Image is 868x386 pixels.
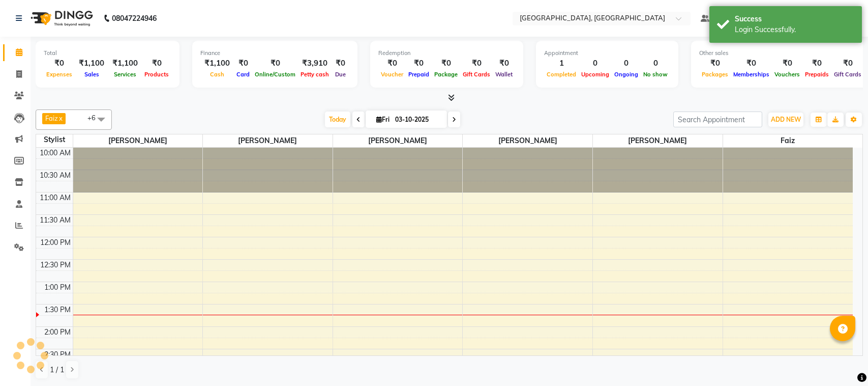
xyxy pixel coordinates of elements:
[406,71,432,78] span: Prepaid
[44,49,171,58] div: Total
[463,134,592,147] span: [PERSON_NAME]
[493,58,515,69] div: ₹0
[42,305,73,315] div: 1:30 PM
[641,71,670,78] span: No show
[26,4,96,33] img: logo
[333,71,348,78] span: Due
[802,71,831,78] span: Prepaids
[203,134,333,147] span: [PERSON_NAME]
[38,237,73,248] div: 12:00 PM
[108,58,142,69] div: ₹1,100
[325,112,350,127] span: Today
[544,58,579,69] div: 1
[38,260,73,270] div: 12:30 PM
[612,71,641,78] span: Ongoing
[771,116,801,123] span: ADD NEW
[699,49,864,58] div: Other sales
[493,71,515,78] span: Wallet
[673,112,762,127] input: Search Appointment
[333,134,463,147] span: [PERSON_NAME]
[112,4,157,33] b: 08047224946
[772,71,802,78] span: Vouchers
[38,215,73,226] div: 11:30 AM
[75,58,108,69] div: ₹1,100
[252,58,298,69] div: ₹0
[58,114,63,122] a: x
[42,327,73,338] div: 2:00 PM
[392,112,443,127] input: 2025-10-03
[460,58,493,69] div: ₹0
[699,58,731,69] div: ₹0
[406,58,432,69] div: ₹0
[332,58,349,69] div: ₹0
[378,49,515,58] div: Redemption
[44,71,75,78] span: Expenses
[378,58,406,69] div: ₹0
[593,134,723,147] span: [PERSON_NAME]
[36,134,73,145] div: Stylist
[38,170,73,181] div: 10:30 AM
[772,58,802,69] div: ₹0
[579,71,612,78] span: Upcoming
[42,349,73,360] div: 2:30 PM
[111,71,139,78] span: Services
[735,24,854,35] div: Login Successfully.
[374,116,392,123] span: Fri
[234,58,252,69] div: ₹0
[45,114,58,122] span: Faiz
[38,192,73,203] div: 11:00 AM
[432,71,460,78] span: Package
[298,58,332,69] div: ₹3,910
[378,71,406,78] span: Voucher
[768,113,803,127] button: ADD NEW
[44,58,75,69] div: ₹0
[142,71,171,78] span: Products
[50,365,64,375] span: 1 / 1
[612,58,641,69] div: 0
[460,71,493,78] span: Gift Cards
[87,114,103,122] span: +6
[731,58,772,69] div: ₹0
[641,58,670,69] div: 0
[735,14,854,24] div: Success
[207,71,227,78] span: Cash
[298,71,332,78] span: Petty cash
[699,71,731,78] span: Packages
[234,71,252,78] span: Card
[723,134,853,147] span: Faiz
[252,71,298,78] span: Online/Custom
[831,58,864,69] div: ₹0
[432,58,460,69] div: ₹0
[831,71,864,78] span: Gift Cards
[200,58,234,69] div: ₹1,100
[579,58,612,69] div: 0
[42,282,73,293] div: 1:00 PM
[73,134,203,147] span: [PERSON_NAME]
[544,71,579,78] span: Completed
[38,148,73,158] div: 10:00 AM
[544,49,670,58] div: Appointment
[82,71,102,78] span: Sales
[142,58,171,69] div: ₹0
[802,58,831,69] div: ₹0
[731,71,772,78] span: Memberships
[200,49,349,58] div: Finance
